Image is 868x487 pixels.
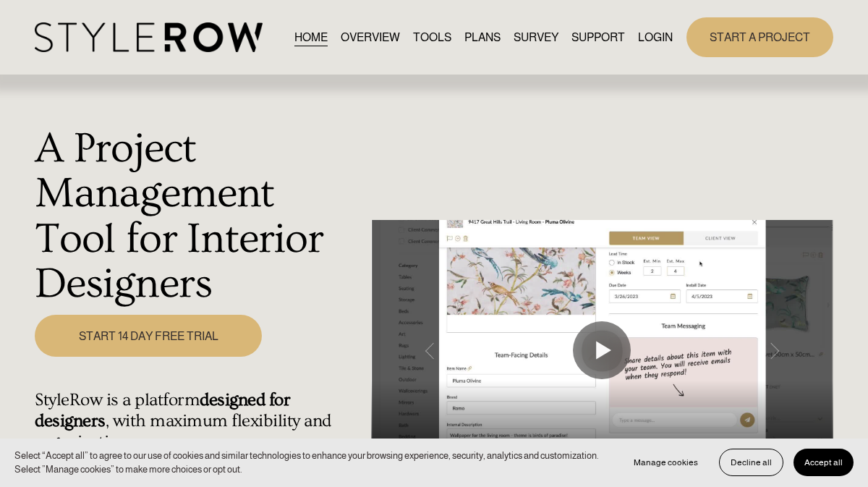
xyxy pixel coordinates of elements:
img: StyleRow [35,22,263,52]
button: Decline all [719,449,783,476]
a: START A PROJECT [686,17,833,57]
a: SURVEY [514,27,558,47]
a: HOME [294,27,328,47]
a: LOGIN [638,27,673,47]
button: Manage cookies [623,449,709,476]
button: Play [573,321,631,379]
strong: designed for designers [35,390,294,431]
h4: StyleRow is a platform , with maximum flexibility and organization. [35,390,363,453]
a: OVERVIEW [341,27,400,47]
h1: A Project Management Tool for Interior Designers [35,126,363,307]
span: SUPPORT [571,29,625,46]
a: folder dropdown [571,27,625,47]
p: Select “Accept all” to agree to our use of cookies and similar technologies to enhance your brows... [14,449,608,477]
span: Accept all [804,457,843,467]
a: START 14 DAY FREE TRIAL [35,315,262,357]
span: Decline all [731,457,772,467]
button: Accept all [793,449,854,476]
a: TOOLS [413,27,451,47]
span: Manage cookies [634,457,698,467]
a: PLANS [464,27,501,47]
